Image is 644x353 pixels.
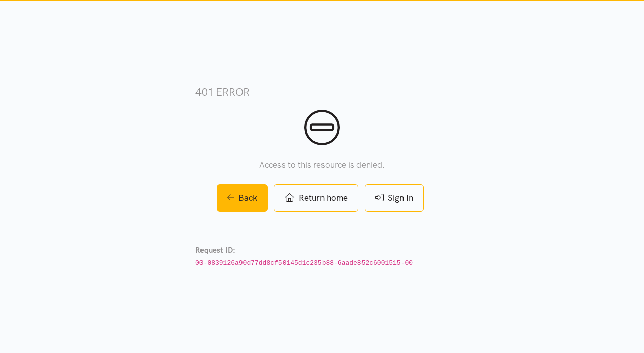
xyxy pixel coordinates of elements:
code: 00-0839126a90d77dd8cf50145d1c235b88-6aade852c6001515-00 [195,259,413,267]
a: Return home [274,184,358,212]
a: Back [217,184,268,212]
h3: 401 error [195,84,449,99]
strong: Request ID: [195,246,235,255]
a: Sign In [365,184,424,212]
p: Access to this resource is denied. [195,158,449,172]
